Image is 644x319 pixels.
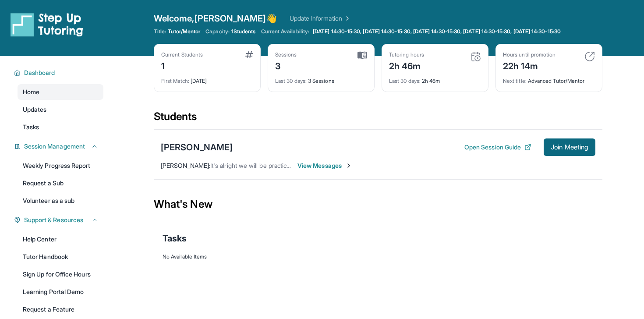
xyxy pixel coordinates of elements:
[21,68,98,77] button: Dashboard
[11,12,83,37] img: logo
[205,28,230,35] span: Capacity:
[18,266,103,282] a: Sign Up for Office Hours
[275,58,297,72] div: 3
[551,145,588,150] span: Join Meeting
[297,161,352,170] span: View Messages
[168,28,200,35] span: Tutor/Mentor
[210,162,295,169] span: It's alright we will be practicing
[311,28,563,35] a: [DATE] 14:30-15:30, [DATE] 14:30-15:30, [DATE] 14:30-15:30, [DATE] 14:30-15:30, [DATE] 14:30-15:30
[23,123,39,131] span: Tasks
[154,110,602,129] div: Students
[18,119,103,135] a: Tasks
[389,58,424,72] div: 2h 46m
[24,216,83,224] span: Support & Resources
[261,28,309,35] span: Current Availability:
[503,51,556,58] div: Hours until promotion
[163,253,594,260] div: No Available Items
[154,185,602,223] div: What's New
[503,58,556,72] div: 22h 14m
[23,105,47,114] span: Updates
[18,158,103,174] a: Weekly Progress Report
[275,51,297,58] div: Sessions
[24,68,55,77] span: Dashboard
[245,51,253,58] img: card
[161,51,203,58] div: Current Students
[471,51,481,62] img: card
[154,12,277,25] span: Welcome, [PERSON_NAME] 👋
[18,84,103,100] a: Home
[389,72,481,85] div: 2h 46m
[389,78,421,84] span: Last 30 days :
[503,78,527,84] span: Next title :
[464,143,531,152] button: Open Session Guide
[290,14,351,23] a: Update Information
[23,88,39,96] span: Home
[18,231,103,247] a: Help Center
[163,232,187,245] span: Tasks
[584,51,595,62] img: card
[313,28,561,35] span: [DATE] 14:30-15:30, [DATE] 14:30-15:30, [DATE] 14:30-15:30, [DATE] 14:30-15:30, [DATE] 14:30-15:30
[161,78,189,84] span: First Match :
[161,162,210,169] span: [PERSON_NAME] :
[161,58,203,72] div: 1
[18,284,103,300] a: Learning Portal Demo
[161,72,253,85] div: [DATE]
[231,28,256,35] span: 1 Students
[18,301,103,317] a: Request a Feature
[21,216,98,224] button: Support & Resources
[544,138,595,156] button: Join Meeting
[357,51,367,59] img: card
[24,142,85,151] span: Session Management
[18,102,103,117] a: Updates
[161,141,233,153] div: [PERSON_NAME]
[18,193,103,209] a: Volunteer as a sub
[154,28,166,35] span: Title:
[503,72,595,85] div: Advanced Tutor/Mentor
[21,142,98,151] button: Session Management
[389,51,424,58] div: Tutoring hours
[275,78,307,84] span: Last 30 days :
[18,175,103,191] a: Request a Sub
[342,14,351,23] img: Chevron Right
[345,162,352,169] img: Chevron-Right
[275,72,367,85] div: 3 Sessions
[18,249,103,265] a: Tutor Handbook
